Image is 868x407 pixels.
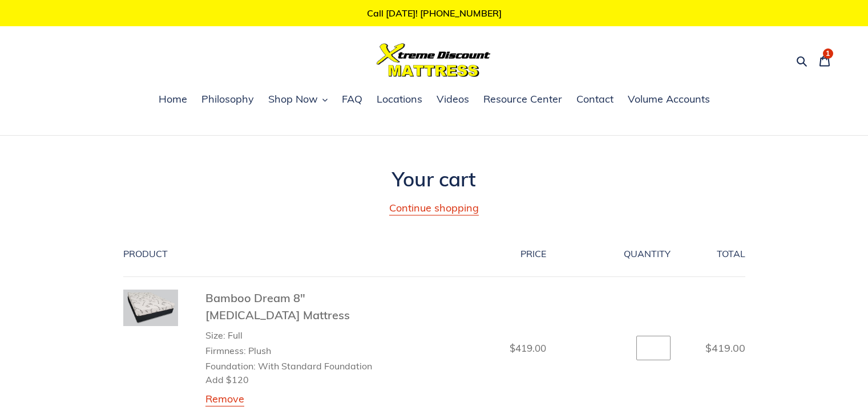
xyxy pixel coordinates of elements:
a: Videos [431,91,475,108]
span: Videos [437,92,469,106]
span: Philosophy [201,92,254,106]
button: Shop Now [263,91,333,108]
span: Volume Accounts [628,92,710,106]
a: Contact [571,91,619,108]
span: Locations [377,92,422,106]
li: Firmness: Plush [205,344,391,357]
th: Total [683,231,745,277]
a: Continue shopping [389,201,479,215]
a: Locations [371,91,428,108]
li: Size: Full [205,328,391,342]
th: Product [123,231,403,277]
img: Xtreme Discount Mattress [377,43,491,77]
a: FAQ [336,91,368,108]
span: Resource Center [483,92,562,106]
li: Foundation: With Standard Foundation Add $120 [205,359,391,386]
a: Volume Accounts [622,91,716,108]
span: 1 [826,50,830,57]
a: Remove Bamboo Dream 8" Memory Foam Mattress - Full / Plush / With Standard Foundation Add $120 [205,392,244,406]
dd: $419.00 [415,341,546,356]
th: Quantity [559,231,683,277]
a: 1 [813,47,837,74]
span: Shop Now [268,92,318,106]
span: Contact [576,92,613,106]
a: Home [153,91,193,108]
a: Bamboo Dream 8" [MEDICAL_DATA] Mattress [205,291,350,322]
ul: Product details [205,326,391,387]
span: Home [159,92,187,106]
th: Price [403,231,559,277]
span: $419.00 [705,341,745,355]
h1: Your cart [123,167,745,191]
a: Resource Center [478,91,568,108]
span: FAQ [342,92,362,106]
a: Philosophy [196,91,260,108]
